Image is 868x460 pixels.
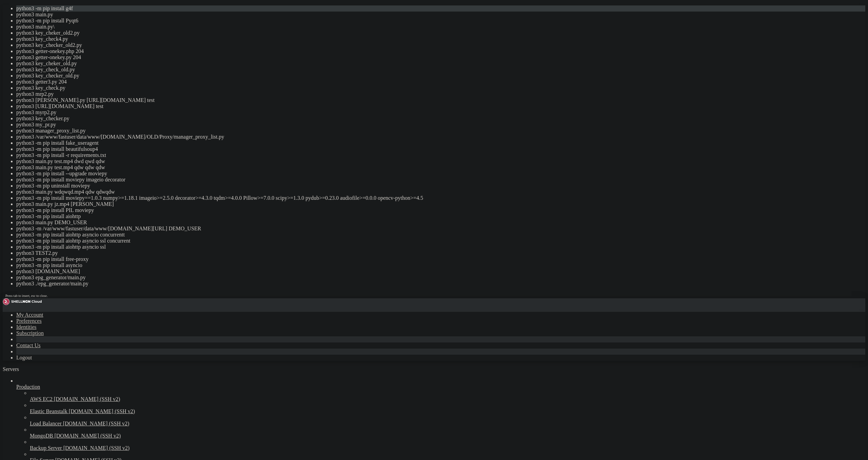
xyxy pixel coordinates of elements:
x-row: Downloading pycryptodome-3.23.0-cp37-abi3-manylinux_2_17_x86_64.manylinux2014_x86_64.whl.metadata... [3,54,779,59]
span: 355.6/355.6 kB [122,268,160,273]
x-row: eta [3,268,779,274]
a: My Account [16,312,43,318]
x-row: Downloading pycryptodome-3.23.0-cp37-abi3-manylinux_2_17_x86_64.manylinux2014_x86_64.whl (2.3 MB) [3,206,779,212]
span: 256.1/256.1 kB [122,246,160,251]
span: [DOMAIN_NAME] (SSH v2) [63,445,130,451]
x-row: Collecting yarl<2.0,>=1.17.0 (from aiohttp->g4f) [3,132,779,138]
x-row: Downloading propcache-0.3.2-cp312-cp312-manylinux_2_17_x86_64.manylinux2014_x86_64.whl.metadata (... [3,127,779,133]
span: ━━━━━━━━━━━━━━━━━━━━━━━━━━━━━━━━━━━━━━━━ [11,195,119,200]
li: python3 main.py wdqwqd.mp4 qdw qdwqdw [16,189,865,195]
x-row: Downloading frozenlist-1.7.0-cp312-cp312-manylinux_2_5_x86_64.manylinux1_x86_64.manylinux_2_17_x8... [3,229,779,234]
span: AWS EC2 [30,396,53,402]
x-row: Collecting pycryptodome (from g4f) [3,48,779,54]
a: Contact Us [16,342,41,348]
span: [DOMAIN_NAME] (SSH v2) [63,421,130,426]
a: Identities [16,324,37,330]
span: ━━━━━━━━━━━━━━━━━━━━━━━━━━━━━━━━━━━━━━━━ [11,280,119,285]
x-row: File "/usr/local/lib/python3.12/dist-packages/g4f/gui/__init__.py", line 13, in get_gui_app [3,358,779,364]
span: 0:00:00 [184,212,203,217]
span: Production [16,384,40,390]
x-row: Downloading frozenlist-1.7.0-cp312-cp312-manylinux_2_5_x86_64.manylinux1_x86_64.manylinux_2_17_x8... [3,104,779,110]
x-row: eta [3,172,779,178]
x-row: Python 3.12.3 (main, [DATE] 17:59:45) [GCC 13.3.0] on linux [3,308,779,314]
span: 0:00:00 [195,246,214,251]
li: python3 key_check_old.py [16,67,865,73]
x-row: >>> from g4f.gui import run_gui [3,319,779,325]
x-row: Downloading aiohappyeyeballs-2.6.1-py3-none-any.whl.metadata (5.9 kB) [3,76,779,82]
x-row: Requirement already satisfied: idna>=2.0 in /usr/lib/python3/dist-packages (from yarl<2.0,>=1.17.... [3,161,779,167]
x-row: Downloading g4f-[TECHNICAL_ID]-py3-none-any.whl (475 kB) [3,166,779,172]
span: 2.9/2.9 MB [122,195,149,200]
x-row: Type "help", "copyright", "credits" or "license" for more information. [3,313,779,319]
x-row: >>> exit() [3,404,779,409]
span: ━━━━━━━━━━━━━━━━━━━━━━━━━━━━━━━━━━━━━━━━ [11,268,119,273]
x-row: Collecting g4f [3,8,779,14]
li: python3 main.py [16,12,865,18]
x-row: NameError: name 'exitZ' is not defined. Did you mean: 'exit'? [3,398,779,404]
li: python3 -m pip uninstall moviepy [16,183,865,189]
li: python3 epg_generator/main.py [16,275,865,281]
span: Servers [3,366,19,372]
span: 3.9 MB/s [163,144,184,149]
li: python3 -m pip install PIL moviepy [16,207,865,213]
span: 6.9 MB/s [157,280,179,285]
span: Backup Server [30,445,62,451]
li: python3 ./epg_generator/main.py [16,281,865,287]
span: ━━━━━━━━━━━━━━━━━━━━━━━━━━━━━━━━━━━━━━━━ [11,172,119,178]
li: python3 -m pip install fake_useragent [16,140,865,146]
span: 44.6/44.6 kB [122,280,155,285]
x-row: Downloading nest_asyncio-1.6.0-py3-none-any.whl (5.2 kB) [3,200,779,206]
x-row: File "<stdin>", line 1, in <module> [3,336,779,342]
x-row: Downloading typing_extensions-4.15.0-py3-none-any.whl.metadata (3.3 kB) [3,155,779,161]
li: Backup Server [DOMAIN_NAME] (SSH v2) [30,439,865,451]
x-row: Collecting multidict<7.0,>=4.5 (from aiohttp->g4f) [3,110,779,116]
li: python3 getter-onekey.php 204 [16,48,865,54]
li: Elastic Beanstalk [DOMAIN_NAME] (SSH v2) [30,402,865,414]
x-row: Downloading aiohttp-3.12.15-cp312-cp312-manylinux_2_17_x86_64.manylinux2014_x86_64.whl.metadata (... [3,31,779,37]
img: Shellngn [3,298,42,305]
span: 73.9/73.9 kB [127,144,160,149]
x-row: eta [3,234,779,240]
x-row: File "<stdin>", line 1, in <module> [3,392,779,398]
a: AWS EC2 [DOMAIN_NAME] (SSH v2) [30,396,865,402]
span: 475.1/475.1 kB [122,172,160,178]
a: Elastic Beanstalk [DOMAIN_NAME] (SSH v2) [30,408,865,414]
li: python3 -m /var/www/fastuser/data/www/[DOMAIN_NAME][URL] DEMO_USER [16,226,865,232]
li: python3 key_cheker_old2.py [16,30,865,36]
span: 0:00:00 [195,268,214,273]
span: 0:00:00 [184,195,203,200]
span: ━━━━━━━━━━━━━━━━━━━━━━━━━━━━━━━━━━━━━━━━ [11,257,119,262]
x-row: Installing collected packages: brotli, typing-extensions, pycryptodome, propcache, nest_asyncio, ... [3,285,779,291]
x-row: Downloading yarl-1.20.1-cp312-cp312-manylinux_2_17_x86_64.manylinux2014_x86_64.whl.metadata (73 kB) [3,138,779,144]
li: python3 key_check.py [16,85,865,91]
x-row: Requirement already satisfied: attrs>=17.3.0 in /usr/lib/python3/dist-packages (from aiohttp->g4f... [3,93,779,99]
li: python3 -m pip install -r requirements.txt [16,152,865,158]
div: (21, 72) [63,409,65,415]
span: 37.1 MB/s [163,268,187,273]
x-row: No module named 'flask' [3,375,779,381]
x-row: Downloading aiohappyeyeballs-2.6.1-py3-none-any.whl (15 kB) [3,217,779,223]
li: python3 -m pip install aiohttp asyncio ssl concurrent [16,238,865,244]
span: Load Balancer [30,421,62,426]
span: Press tab to insert, esc to close. [5,294,47,298]
a: Backup Server [DOMAIN_NAME] (SSH v2) [30,445,865,451]
span: Elastic Beanstalk [30,408,67,414]
span: WARNING: Running pip as the 'root' user can result in broken permissions and conflicting behaviou... [3,297,561,302]
x-row: Collecting frozenlist>=1.1.1 (from aiohttp->g4f) [3,99,779,105]
x-row: Downloading Brotli-1.1.0-cp312-cp312-manylinux_2_17_x86_64.manylinux2014_x86_64.whl (2.9 MB) [3,189,779,195]
li: python3 getter3.py 204 [16,79,865,85]
li: python3 -m pip install free-proxy [16,256,865,262]
span: [DOMAIN_NAME] (SSH v2) [54,433,121,439]
span: 26.2 MB/s [163,234,187,240]
a: Logout [16,355,32,360]
x-row: eta [3,144,779,150]
x-row: eta [3,195,779,200]
x-row: Collecting propcache>=0.2.0 (from aiohttp->g4f) [3,121,779,127]
li: python3 -m pip install Pyqt6 [16,18,865,24]
span: ━━━━━━━━━━━━━━━━━━━━━━━━━━━━━━━━━━━━━━━━ [11,212,119,217]
x-row: Downloading multidict-6.6.4-cp312-cp312-manylinux2014_x86_64.manylinux_2_17_x86_64.manylinux_2_28... [3,240,779,246]
x-row: Successfully installed aiohappyeyeballs-2.6.1 aiohttp-3.12.15 aiosignal-1.4.0 brotli-1.1.0 frozen... [3,291,779,297]
x-row: root@web4:~# pip install --break-system-packages g4f [3,3,779,8]
x-row: g4f.errors.MissingRequirementsError: Install "gui" requirements | pip install -U g4f[gui] [3,370,779,376]
span: ━━━━━━━━━━━━━━━━━━━━━━━━━━━━━━━━━━━━━━━━ [16,144,125,149]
